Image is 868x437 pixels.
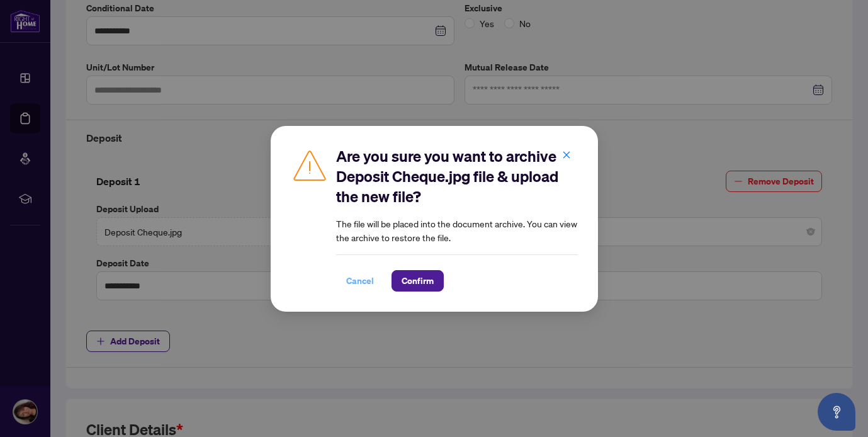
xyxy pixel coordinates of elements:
[336,270,384,292] button: Cancel
[392,270,444,292] button: Confirm
[402,271,434,291] span: Confirm
[562,150,571,159] span: close
[336,146,578,207] h2: Are you sure you want to archive Deposit Cheque.jpg file & upload the new file?
[346,271,374,291] span: Cancel
[336,146,578,292] div: The file will be placed into the document archive. You can view the archive to restore the file.
[291,146,329,184] img: Caution Icon
[818,393,855,431] button: Open asap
